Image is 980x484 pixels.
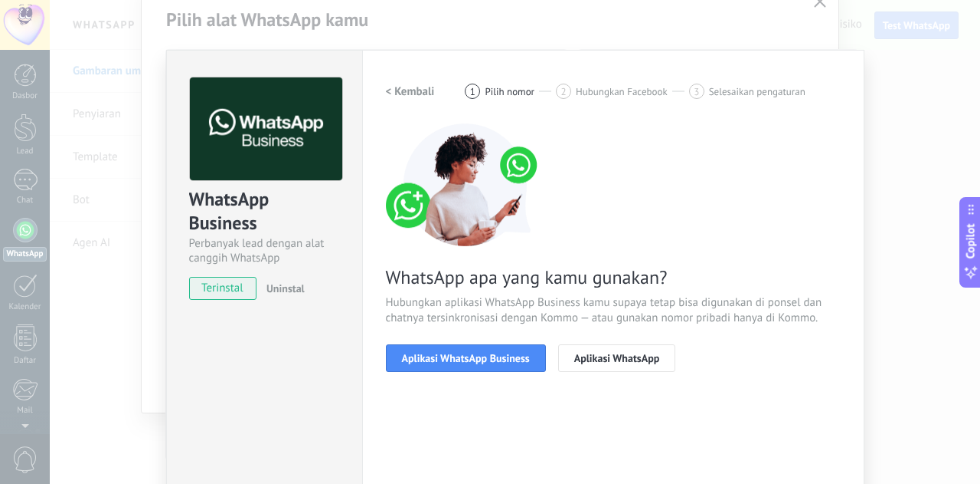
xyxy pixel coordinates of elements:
h2: < Kembali [386,84,435,99]
span: Hubungkan aplikasi WhatsApp Business kamu supaya tetap bisa digunakan di ponsel dan chatnya tersi... [386,295,841,326]
img: logo_main.png [190,77,342,181]
span: terinstal [190,277,256,300]
img: connect number [386,123,547,246]
div: Perbanyak lead dengan alat canggih WhatsApp [189,236,340,265]
button: Aplikasi WhatsApp [558,344,676,372]
span: 1 [470,85,475,98]
span: 2 [561,85,567,98]
span: Copilot [963,223,978,258]
span: Selesaikan pengaturan [709,86,805,97]
button: Aplikasi WhatsApp Business [386,344,546,372]
span: 3 [694,85,699,98]
div: WhatsApp Business [189,187,340,236]
span: Hubungkan Facebook [576,86,668,97]
button: < Kembali [386,77,435,105]
span: Pilih nomor [485,86,534,97]
span: Uninstal [266,282,305,295]
span: WhatsApp apa yang kamu gunakan? [386,265,841,289]
span: Aplikasi WhatsApp [574,353,660,364]
button: Uninstal [260,277,305,300]
span: Aplikasi WhatsApp Business [402,353,530,364]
